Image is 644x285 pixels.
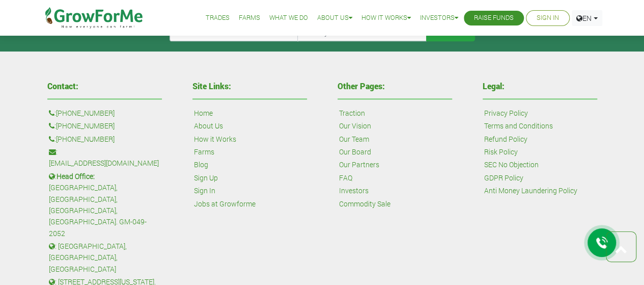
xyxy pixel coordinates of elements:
[56,108,115,119] a: [PHONE_NUMBER]
[194,120,223,132] a: About Us
[56,120,115,132] a: [PHONE_NUMBER]
[194,108,213,119] a: Home
[339,185,369,196] a: Investors
[339,172,352,184] a: FAQ
[484,172,523,184] a: GDPR Policy
[49,146,160,169] p: :
[49,158,159,169] a: [EMAIL_ADDRESS][DOMAIN_NAME]
[420,13,458,23] a: Investors
[192,82,307,90] h4: Site Links:
[194,159,208,170] a: Blog
[572,10,602,26] a: EN
[484,120,553,132] a: Terms and Conditions
[317,13,352,23] a: About Us
[339,159,379,170] a: Our Partners
[484,108,528,119] a: Privacy Policy
[47,82,162,90] h4: Contact:
[537,13,559,23] a: Sign In
[361,13,411,23] a: How it Works
[194,146,214,158] a: Farms
[483,82,597,90] h4: Legal:
[56,134,115,145] a: [PHONE_NUMBER]
[49,241,160,275] p: : [GEOGRAPHIC_DATA], [GEOGRAPHIC_DATA], [GEOGRAPHIC_DATA]
[339,120,371,132] a: Our Vision
[194,198,256,210] a: Jobs at Growforme
[484,159,539,170] a: SEC No Objection
[239,13,260,23] a: Farms
[484,185,577,196] a: Anti Money Laundering Policy
[194,172,218,184] a: Sign Up
[206,13,230,23] a: Trades
[484,146,518,158] a: Risk Policy
[57,171,95,181] b: Head Office:
[269,13,308,23] a: What We Do
[474,13,514,23] a: Raise Funds
[339,134,369,145] a: Our Team
[339,108,365,119] a: Traction
[338,82,452,90] h4: Other Pages:
[339,198,390,210] a: Commodity Sale
[339,146,371,158] a: Our Board
[194,134,236,145] a: How it Works
[194,185,215,196] a: Sign In
[49,134,160,145] p: :
[484,134,527,145] a: Refund Policy
[49,171,160,239] p: : [GEOGRAPHIC_DATA], [GEOGRAPHIC_DATA], [GEOGRAPHIC_DATA], [GEOGRAPHIC_DATA]. GM-049-2052
[49,120,160,132] p: :
[49,108,160,119] p: :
